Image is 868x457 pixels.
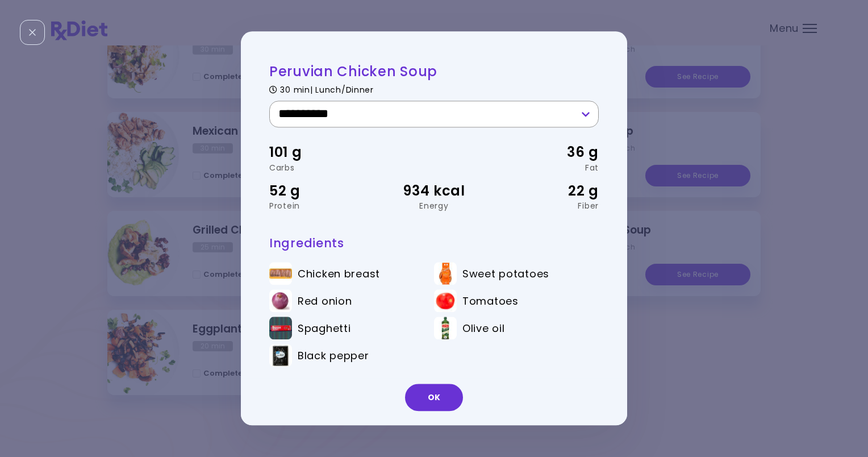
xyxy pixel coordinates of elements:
[379,180,489,202] div: 934 kcal
[20,20,45,45] div: Close
[269,63,599,80] h2: Peruvian Chicken Soup
[269,142,379,164] div: 101 g
[462,295,519,308] span: Tomatoes
[405,384,463,412] button: OK
[489,180,599,202] div: 22 g
[269,202,379,210] div: Protein
[298,295,352,308] span: Red onion
[462,322,504,335] span: Olive oil
[269,235,599,251] h3: Ingredients
[489,202,599,210] div: Fiber
[489,164,599,172] div: Fat
[269,84,599,94] div: 30 min | Lunch/Dinner
[462,268,549,280] span: Sweet potatoes
[298,322,350,335] span: Spaghetti
[298,350,369,362] span: Black pepper
[298,268,380,280] span: Chicken breast
[269,180,379,202] div: 52 g
[269,164,379,172] div: Carbs
[379,202,489,210] div: Energy
[489,142,599,164] div: 36 g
